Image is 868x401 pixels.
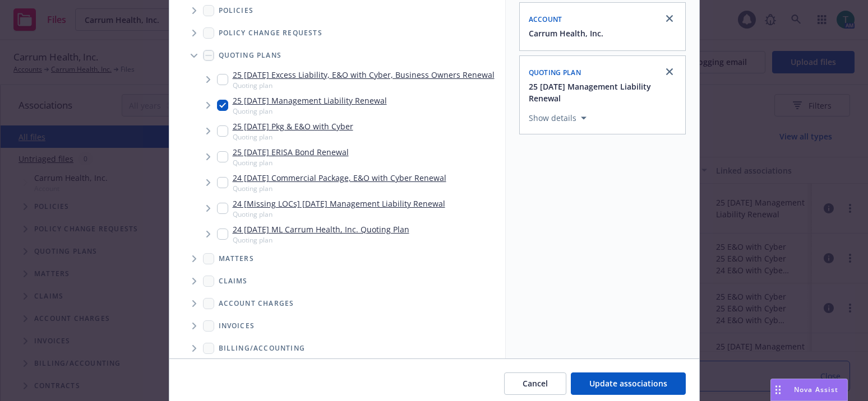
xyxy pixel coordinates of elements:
a: 25 [DATE] Management Liability Renewal [233,95,387,106]
button: 25 [DATE] Management Liability Renewal [529,81,678,104]
span: Matters [219,255,254,262]
span: Quoting plan [233,235,409,245]
button: Show details [524,111,591,125]
a: 24 [Missing LOCs] [DATE] Management Liability Renewal [233,198,445,209]
a: close [663,12,676,25]
button: Update associations [571,372,686,395]
a: 25 [DATE] ERISA Bond Renewal [233,146,349,158]
button: Nova Assist [770,379,848,401]
a: 25 [DATE] Pkg & E&O with Cyber [233,120,353,132]
span: Quoting plan [233,209,445,219]
a: close [663,65,676,78]
span: Cancel [523,378,548,389]
span: Claims [219,278,248,285]
div: Drag to move [771,379,785,400]
span: Billing/Accounting [219,345,306,352]
span: Update associations [589,378,667,389]
span: Policies [219,7,254,14]
a: 25 [DATE] Excess Liability, E&O with Cyber, Business Owners Renewal [233,69,495,81]
span: Quoting plan [233,106,387,116]
a: 24 [DATE] Commercial Package, E&O with Cyber Renewal [233,172,446,184]
span: Policy change requests [219,30,322,36]
button: Cancel [504,372,566,395]
button: Carrum Health, Inc. [529,27,603,39]
span: Quoting plan [529,68,581,77]
span: Nova Assist [794,385,838,394]
a: 24 [DATE] ML Carrum Health, Inc. Quoting Plan [233,223,409,235]
span: Quoting plan [233,184,446,193]
span: Quoting plan [233,132,353,142]
span: Account [529,15,562,24]
span: Quoting plan [233,158,349,167]
span: Account charges [219,300,294,307]
span: Quoting plan [233,81,495,90]
span: Invoices [219,323,255,329]
span: Quoting plans [219,52,282,59]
